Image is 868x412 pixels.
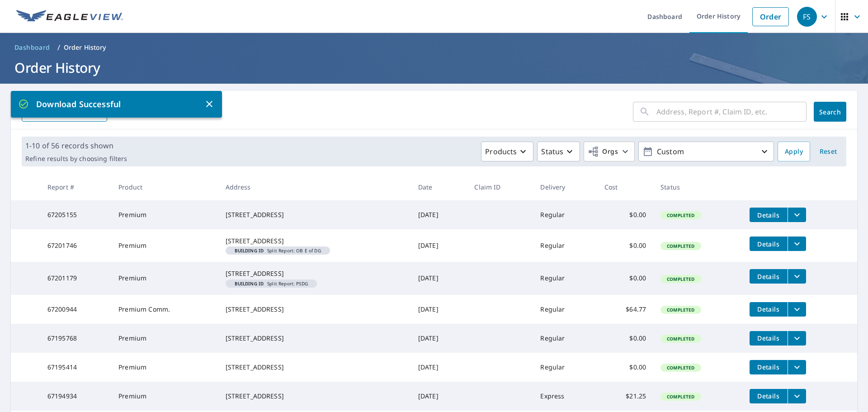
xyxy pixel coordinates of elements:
em: Building ID [235,248,264,253]
img: EV Logo [16,10,123,24]
span: Completed [661,276,700,282]
td: Regular [533,200,597,229]
button: filesDropdownBtn-67194934 [788,389,806,403]
button: filesDropdownBtn-67205155 [788,208,806,222]
button: Apply [778,142,810,161]
td: Regular [533,229,597,262]
td: Premium [111,353,218,382]
td: 67201179 [40,262,111,294]
td: Regular [533,295,597,324]
div: [STREET_ADDRESS] [226,334,404,343]
span: Split Report: OB E of DG [229,248,326,253]
button: detailsBtn-67195768 [750,331,788,346]
td: [DATE] [411,295,467,324]
div: [STREET_ADDRESS] [226,392,404,401]
button: detailsBtn-67201179 [750,269,788,284]
td: Premium Comm. [111,295,218,324]
button: filesDropdownBtn-67201179 [788,269,806,284]
th: Cost [597,174,654,200]
span: Completed [661,365,700,371]
td: Regular [533,324,597,353]
p: Custom [653,144,759,160]
h1: Order History [11,58,857,77]
td: Premium [111,229,218,262]
td: [DATE] [411,229,467,262]
th: Address [218,174,411,200]
button: detailsBtn-67201746 [750,237,788,251]
button: detailsBtn-67200944 [750,302,788,317]
td: [DATE] [411,324,467,353]
div: [STREET_ADDRESS] [226,363,404,372]
button: filesDropdownBtn-67195768 [788,331,806,346]
td: Premium [111,382,218,411]
th: Product [111,174,218,200]
em: Building ID [235,281,264,286]
span: Completed [661,336,700,342]
button: filesDropdownBtn-67201746 [788,237,806,251]
span: Details [755,240,782,248]
button: Orgs [584,142,635,161]
td: [DATE] [411,382,467,411]
div: [STREET_ADDRESS] [226,269,404,278]
button: Custom [638,142,774,161]
td: $0.00 [597,353,654,382]
p: Order History [64,43,106,52]
td: 67195414 [40,353,111,382]
td: [DATE] [411,262,467,294]
td: Premium [111,200,218,229]
td: 67195768 [40,324,111,353]
td: $21.25 [597,382,654,411]
td: Express [533,382,597,411]
span: Search [821,108,839,116]
td: Premium [111,262,218,294]
th: Date [411,174,467,200]
span: Details [755,392,782,400]
th: Status [653,174,742,200]
td: $0.00 [597,200,654,229]
button: filesDropdownBtn-67200944 [788,302,806,317]
td: [DATE] [411,353,467,382]
span: Completed [661,393,700,400]
td: $0.00 [597,229,654,262]
p: Download Successful [18,98,204,110]
td: Premium [111,324,218,353]
button: detailsBtn-67194934 [750,389,788,403]
p: 1-10 of 56 records shown [25,140,127,151]
td: 67205155 [40,200,111,229]
span: Details [755,334,782,342]
td: Regular [533,353,597,382]
a: Order [752,7,789,26]
p: Products [485,146,517,157]
nav: breadcrumb [11,40,857,55]
span: Details [755,272,782,281]
div: FS [797,7,817,27]
a: Dashboard [11,40,54,55]
span: Reset [817,146,839,157]
button: detailsBtn-67195414 [750,360,788,374]
td: [DATE] [411,200,467,229]
td: Regular [533,262,597,294]
td: 67201746 [40,229,111,262]
td: $64.77 [597,295,654,324]
span: Orgs [588,146,618,157]
span: Completed [661,212,700,218]
span: Details [755,305,782,313]
td: 67194934 [40,382,111,411]
td: $0.00 [597,262,654,294]
div: [STREET_ADDRESS] [226,210,404,219]
td: $0.00 [597,324,654,353]
span: Completed [661,307,700,313]
button: Products [481,142,533,161]
button: filesDropdownBtn-67195414 [788,360,806,374]
button: Reset [814,142,843,161]
th: Delivery [533,174,597,200]
th: Report # [40,174,111,200]
span: Dashboard [14,43,50,52]
span: Details [755,211,782,219]
span: Apply [785,146,803,157]
p: Refine results by choosing filters [25,155,127,163]
li: / [57,42,60,53]
p: Status [541,146,563,157]
span: Details [755,363,782,371]
td: 67200944 [40,295,111,324]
